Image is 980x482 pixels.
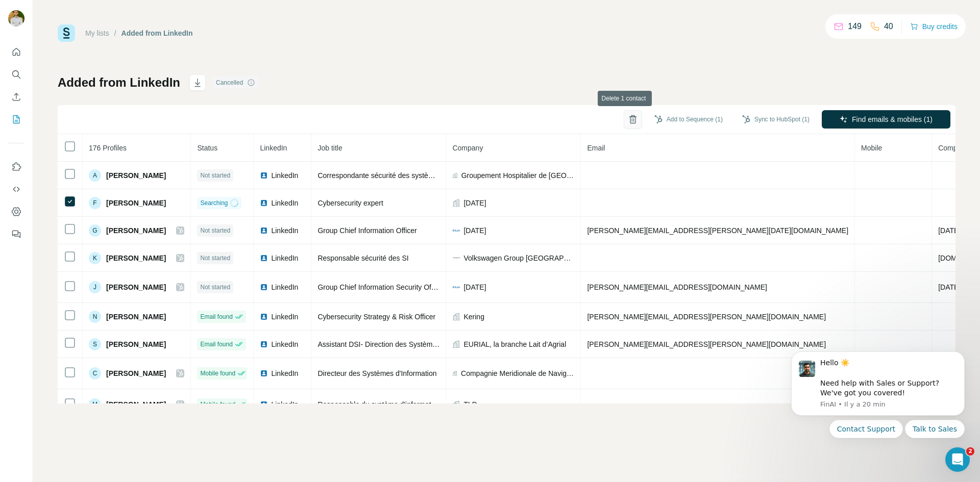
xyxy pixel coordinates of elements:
span: LinkedIn [271,253,298,263]
button: Quick start [8,43,24,61]
button: Enrich CSV [8,88,24,106]
img: LinkedIn logo [260,199,268,207]
button: Sync to HubSpot (1) [735,112,817,127]
span: [DATE] [463,282,486,292]
span: Mobile found [200,400,235,409]
img: LinkedIn logo [260,254,268,262]
button: Dashboard [8,202,24,221]
span: Status [197,144,217,152]
div: F [89,197,101,209]
button: Find emails & mobiles (1) [822,110,950,129]
span: Not started [200,283,230,292]
span: [DATE] [463,225,486,236]
img: LinkedIn logo [260,313,268,321]
button: Buy credits [910,19,958,34]
span: Cybersecurity expert [317,199,383,207]
span: [PERSON_NAME] [106,225,166,236]
li: / [114,28,116,38]
span: Volkswagen Group [GEOGRAPHIC_DATA] [463,253,574,263]
span: [PERSON_NAME] [106,282,166,292]
iframe: Intercom notifications message [776,339,980,477]
span: LinkedIn [271,339,298,349]
img: Avatar [8,10,24,27]
button: Search [8,65,24,84]
span: Mobile [861,144,882,152]
div: A [89,169,101,182]
img: company-logo [452,226,460,235]
span: [DATE] [463,198,486,208]
div: Added from LinkedIn [121,28,193,38]
span: Responsable sécurité des SI [317,254,408,262]
img: LinkedIn logo [260,400,268,409]
span: [PERSON_NAME] [106,198,166,208]
p: 40 [884,20,893,33]
span: [PERSON_NAME][EMAIL_ADDRESS][DOMAIN_NAME] [587,283,767,291]
div: Cancelled [213,77,258,89]
span: Find emails & mobiles (1) [852,114,933,124]
span: Email found [200,312,232,321]
button: Use Surfe on LinkedIn [8,158,24,176]
span: 176 Profiles [89,144,127,152]
span: Directeur des Systèmes d'Information [317,369,436,377]
div: S [89,338,101,350]
span: TLD [463,399,477,410]
span: LinkedIn [271,312,298,322]
span: Mobile found [200,369,235,378]
img: LinkedIn logo [260,171,268,180]
div: G [89,224,101,237]
span: Not started [200,226,230,235]
a: My lists [85,29,109,37]
button: Feedback [8,225,24,243]
img: LinkedIn logo [260,340,268,348]
img: LinkedIn logo [260,369,268,377]
span: [PERSON_NAME] [106,399,166,410]
span: [PERSON_NAME][EMAIL_ADDRESS][PERSON_NAME][DOMAIN_NAME] [587,313,826,321]
img: Surfe Logo [58,24,75,42]
h1: Added from LinkedIn [58,74,180,91]
div: C [89,367,101,379]
span: [PERSON_NAME][EMAIL_ADDRESS][PERSON_NAME][DOMAIN_NAME] [587,340,826,348]
img: LinkedIn logo [260,226,268,235]
span: LinkedIn [271,399,298,410]
span: LinkedIn [271,170,298,181]
span: [PERSON_NAME] [106,312,166,322]
span: Compagnie Meridionale de Navigation - Groupe STEF [461,368,574,378]
span: Group Chief Information Security Officer [317,283,445,291]
button: Use Surfe API [8,180,24,198]
button: Add to Sequence (1) [647,112,730,127]
span: Cybersecurity Strategy & Risk Officer [317,313,435,321]
span: Email [587,144,605,152]
div: N [89,311,101,323]
span: [PERSON_NAME] [106,170,166,181]
span: Not started [200,253,230,263]
div: K [89,252,101,264]
div: M [89,398,101,411]
span: Job title [317,144,342,152]
span: LinkedIn [271,282,298,292]
span: LinkedIn [271,225,298,236]
span: Company [452,144,483,152]
img: LinkedIn logo [260,283,268,291]
button: My lists [8,110,24,129]
img: company-logo [452,283,460,291]
p: 149 [848,20,862,33]
span: LinkedIn [271,368,298,378]
span: Not started [200,171,230,180]
span: Searching [200,198,228,208]
img: company-logo [452,254,460,262]
span: Assistant DSI- Direction des Systèmes d'Informations [317,340,486,348]
span: LinkedIn [260,144,287,152]
span: LinkedIn [271,198,298,208]
span: Kering [463,312,484,322]
span: Correspondante sécurité des systèmes d’information (CSSI) [317,171,508,180]
span: EURIAL, la branche Lait d’Agrial [463,339,566,349]
span: Group Chief Information Officer [317,226,416,235]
